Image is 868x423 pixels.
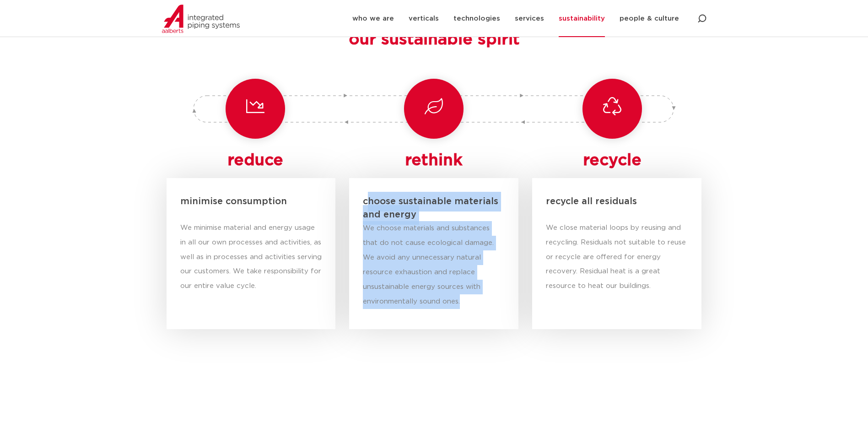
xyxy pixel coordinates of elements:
h4: rethink [363,148,505,174]
h5: and energy [363,205,505,225]
h4: reduce [171,148,340,174]
h3: our sustainable spirit [167,28,702,51]
h5: recycle all residuals [546,192,688,211]
p: We minimise material and energy usage in all our own processes and activities, as well as in proc... [180,221,322,294]
h5: choose sustainable materials [363,192,505,211]
h4: recycle [528,148,697,174]
p: We choose materials and substances that do not cause ecological damage. We avoid any unnecessary ... [363,221,505,309]
p: We close material loops by reusing and recycling. Residuals not suitable to reuse or recycle are ... [546,221,688,294]
h5: minimise consumption [180,192,322,211]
